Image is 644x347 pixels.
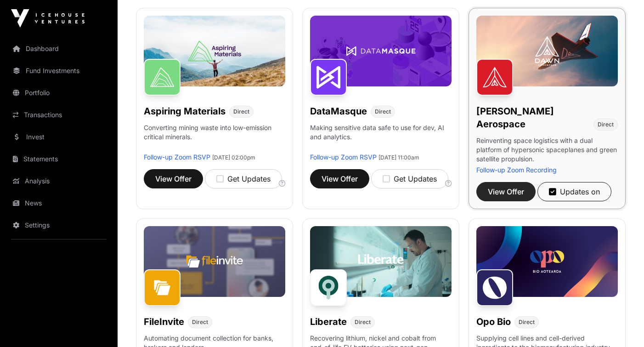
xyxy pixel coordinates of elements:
[549,186,600,197] div: Updates on
[476,226,618,297] img: Opo-Bio-Banner.jpg
[598,303,644,347] iframe: Chat Widget
[144,59,181,96] img: Aspiring Materials
[375,108,391,115] span: Direct
[144,226,285,297] img: File-Invite-Banner.jpg
[310,315,347,328] h1: Liberate
[488,186,524,197] span: View Offer
[378,154,419,161] span: [DATE] 11:00am
[355,319,371,326] span: Direct
[310,59,347,96] img: DataMasque
[310,123,452,153] p: Making sensitive data safe to use for dev, AI and analytics.
[7,215,110,235] a: Settings
[537,182,611,201] button: Updates on
[144,153,210,161] a: Follow-up Zoom RSVP
[310,16,452,86] img: DataMasque-Banner.jpg
[310,269,347,306] img: Liberate
[144,315,184,328] h1: FileInvite
[598,121,614,128] span: Direct
[233,108,249,115] span: Direct
[7,39,110,59] a: Dashboard
[205,169,282,188] button: Get Updates
[216,173,271,184] div: Get Updates
[155,173,192,184] span: View Offer
[476,269,513,306] img: Opo Bio
[310,105,367,118] h1: DataMasque
[383,173,437,184] div: Get Updates
[7,83,110,103] a: Portfolio
[476,136,618,165] p: Reinventing space logistics with a dual platform of hypersonic spaceplanes and green satellite pr...
[476,315,511,328] h1: Opo Bio
[192,319,208,326] span: Direct
[212,154,255,161] span: [DATE] 02:00pm
[310,153,377,161] a: Follow-up Zoom RSVP
[476,166,557,174] a: Follow-up Zoom Recording
[144,105,226,118] h1: Aspiring Materials
[144,123,285,153] p: Converting mining waste into low-emission critical minerals.
[7,105,110,125] a: Transactions
[519,319,535,326] span: Direct
[476,105,590,131] h1: [PERSON_NAME] Aerospace
[144,269,181,306] img: FileInvite
[7,171,110,191] a: Analysis
[144,169,203,188] button: View Offer
[11,9,85,28] img: Icehouse Ventures Logo
[144,16,285,86] img: Aspiring-Banner.jpg
[7,61,110,81] a: Fund Investments
[7,149,110,169] a: Statements
[476,59,513,96] img: Dawn Aerospace
[322,173,358,184] span: View Offer
[7,127,110,147] a: Invest
[310,169,369,188] button: View Offer
[7,193,110,213] a: News
[371,169,448,188] button: Get Updates
[310,226,452,297] img: Liberate-Banner.jpg
[476,182,536,201] button: View Offer
[476,16,618,86] img: Dawn-Banner.jpg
